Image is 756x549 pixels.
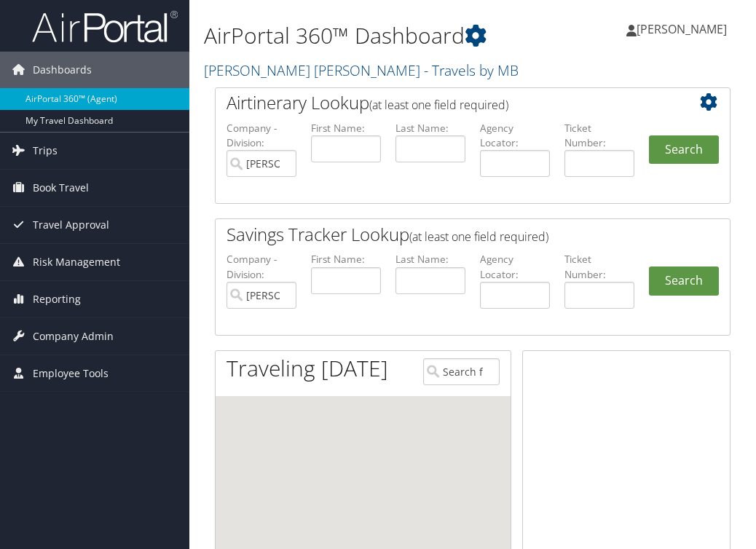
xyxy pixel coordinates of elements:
a: [PERSON_NAME] [626,7,741,51]
h2: Savings Tracker Lookup [227,222,676,247]
span: Book Travel [33,170,89,206]
span: Trips [33,133,58,169]
h2: Airtinerary Lookup [227,90,676,115]
span: Risk Management [33,244,120,280]
label: Company - Division: [227,252,296,282]
span: Dashboards [33,52,92,88]
label: First Name: [311,252,381,266]
span: Company Admin [33,318,114,355]
span: Travel Approval [33,207,109,243]
label: Ticket Number: [564,252,634,282]
label: Company - Division: [227,121,296,151]
input: Search for Traveler [423,358,500,385]
img: airportal-logo.png [32,9,178,44]
a: Search [649,266,719,296]
a: [PERSON_NAME] [PERSON_NAME] - Travels by MB [204,60,522,80]
label: First Name: [311,121,381,135]
h1: AirPortal 360™ Dashboard [204,20,562,51]
button: Search [649,135,719,165]
label: Agency Locator: [480,121,550,151]
label: Agency Locator: [480,252,550,282]
span: Reporting [33,281,81,317]
span: Employee Tools [33,355,109,392]
span: (at least one field required) [369,97,508,113]
input: search accounts [227,282,296,309]
h1: Traveling [DATE] [227,353,388,384]
span: (at least one field required) [409,229,548,245]
span: [PERSON_NAME] [637,21,727,37]
label: Last Name: [395,121,465,135]
label: Last Name: [395,252,465,266]
label: Ticket Number: [564,121,634,151]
